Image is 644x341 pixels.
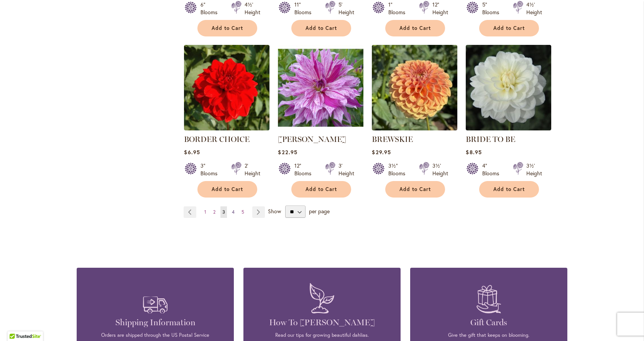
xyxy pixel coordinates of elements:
div: 4½' Height [245,1,260,16]
span: Add to Cart [212,25,243,31]
div: 4" Blooms [482,162,504,177]
div: 3½' Height [432,162,448,177]
a: BRIDE TO BE [466,125,551,132]
span: Add to Cart [493,25,525,31]
button: Add to Cart [385,20,445,36]
img: Brandon Michael [278,45,363,130]
button: Add to Cart [479,181,539,198]
div: 5" Blooms [482,1,504,16]
img: BORDER CHOICE [184,45,269,130]
p: Give the gift that keeps on blooming. [422,332,556,339]
div: 3½" Blooms [388,162,410,177]
p: Read our tips for growing beautiful dahlias. [255,332,389,339]
span: $22.95 [278,148,297,156]
div: 12" Blooms [294,162,316,177]
a: BRIDE TO BE [466,135,515,144]
span: 5 [242,209,244,215]
span: 3 [222,209,225,215]
span: $8.95 [466,148,481,156]
img: BRIDE TO BE [466,45,551,130]
span: Add to Cart [399,25,431,31]
div: 5' Height [338,1,354,16]
a: BREWSKIE [372,135,413,144]
a: [PERSON_NAME] [278,135,346,144]
div: 3' Height [338,162,354,177]
span: Add to Cart [306,186,337,193]
h4: Shipping Information [88,317,222,328]
img: BREWSKIE [372,45,457,130]
a: Brandon Michael [278,125,363,132]
p: Orders are shipped through the US Postal Service [88,332,222,339]
span: 1 [204,209,206,215]
div: 12" Height [432,1,448,16]
span: per page [309,208,330,215]
a: 2 [211,206,217,218]
span: 2 [213,209,215,215]
a: 1 [202,206,208,218]
iframe: Launch Accessibility Center [6,314,27,335]
div: 3" Blooms [200,162,222,177]
span: 4 [232,209,235,215]
a: 4 [230,206,237,218]
a: 5 [240,206,246,218]
button: Add to Cart [197,20,257,36]
h4: Gift Cards [422,317,556,328]
span: Add to Cart [212,186,243,193]
div: 4½' Height [526,1,542,16]
span: Add to Cart [306,25,337,31]
span: $29.95 [372,148,391,156]
span: Add to Cart [399,186,431,193]
div: 11" Blooms [294,1,316,16]
a: BORDER CHOICE [184,135,250,144]
div: 6" Blooms [200,1,222,16]
button: Add to Cart [291,181,351,198]
span: Show [268,208,281,215]
div: 1" Blooms [388,1,410,16]
a: BREWSKIE [372,125,457,132]
button: Add to Cart [479,20,539,36]
div: 2' Height [245,162,260,177]
span: $6.95 [184,148,200,156]
h4: How To [PERSON_NAME] [255,317,389,328]
div: 3½' Height [526,162,542,177]
button: Add to Cart [385,181,445,198]
button: Add to Cart [197,181,257,198]
span: Add to Cart [493,186,525,193]
a: BORDER CHOICE [184,125,269,132]
button: Add to Cart [291,20,351,36]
